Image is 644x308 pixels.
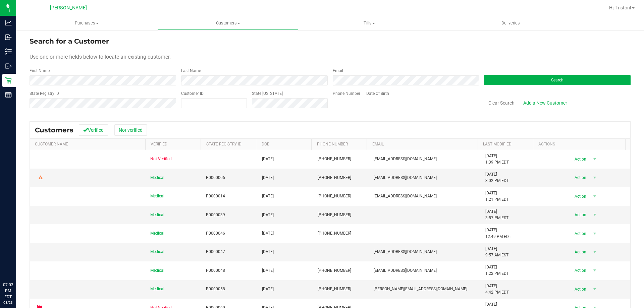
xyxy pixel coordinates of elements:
p: 07:03 PM EDT [3,282,13,300]
span: [EMAIL_ADDRESS][DOMAIN_NAME] [374,175,437,181]
a: Customers [157,16,299,30]
span: Customers [35,126,73,134]
span: [DATE] [262,193,274,199]
span: Hi, Triston! [609,5,631,10]
span: Medical [150,267,164,274]
span: [DATE] 1:39 PM EDT [485,153,509,166]
inline-svg: Analytics [5,19,12,26]
span: Customers [158,20,298,26]
span: [PERSON_NAME][EMAIL_ADDRESS][DOMAIN_NAME] [374,286,467,292]
span: [EMAIL_ADDRESS][DOMAIN_NAME] [374,267,437,274]
span: [EMAIL_ADDRESS][DOMAIN_NAME] [374,193,437,199]
span: [PHONE_NUMBER] [318,175,351,181]
span: P0000047 [206,249,225,255]
inline-svg: Retail [5,77,12,84]
a: DOB [262,142,269,146]
a: Last Modified [483,142,512,146]
span: Medical [150,230,164,237]
span: Purchases [16,20,157,26]
span: Search for a Customer [30,37,109,45]
span: [PHONE_NUMBER] [318,230,351,237]
span: Action [569,210,590,220]
span: Not Verified [150,156,172,162]
span: P0000058 [206,286,225,292]
span: select [590,210,599,220]
span: [DATE] [262,230,274,237]
label: Email [333,68,343,74]
button: Clear Search [484,97,519,109]
iframe: Resource center [7,254,27,274]
span: Tills [299,20,439,26]
span: [PHONE_NUMBER] [318,193,351,199]
span: [DATE] [262,175,274,181]
label: State [US_STATE] [252,90,283,97]
span: [DATE] 3:57 PM EST [485,208,508,221]
inline-svg: Inventory [5,48,12,55]
div: Warning - Level 2 [38,175,44,181]
span: [EMAIL_ADDRESS][DOMAIN_NAME] [374,249,437,255]
span: [DATE] 1:21 PM EDT [485,190,509,203]
span: [DATE] [262,249,274,255]
label: First Name [30,68,50,74]
span: select [590,173,599,182]
span: Action [569,192,590,201]
label: Last Name [181,68,201,74]
a: State Registry Id [206,142,241,146]
span: Medical [150,193,164,199]
span: Action [569,285,590,294]
span: P0000048 [206,267,225,274]
span: P0000006 [206,175,225,181]
a: Customer Name [35,142,68,146]
span: Search [551,78,563,82]
span: select [590,229,599,238]
span: [DATE] 12:49 PM EDT [485,227,511,240]
a: Tills [299,16,440,30]
span: [DATE] [262,286,274,292]
span: Medical [150,249,164,255]
a: Phone Number [317,142,348,146]
a: Deliveries [440,16,581,30]
label: Date Of Birth [366,90,389,97]
span: Action [569,229,590,238]
span: [DATE] 1:22 PM EDT [485,264,509,277]
span: Medical [150,286,164,292]
span: [PHONE_NUMBER] [318,286,351,292]
span: Action [569,247,590,257]
a: Purchases [16,16,157,30]
span: P0000039 [206,212,225,218]
span: Use one or more fields below to locate an existing customer. [30,54,171,60]
inline-svg: Outbound [5,63,12,69]
button: Not verified [114,124,147,136]
span: [PHONE_NUMBER] [318,267,351,274]
span: Action [569,266,590,275]
span: select [590,247,599,257]
a: Verified [151,142,167,146]
a: Email [372,142,384,146]
span: select [590,266,599,275]
span: [PERSON_NAME] [50,5,87,11]
span: [DATE] [262,267,274,274]
label: Phone Number [333,90,360,97]
span: Medical [150,175,164,181]
a: Add a New Customer [519,97,572,109]
span: select [590,155,599,164]
inline-svg: Inbound [5,34,12,41]
span: [PHONE_NUMBER] [318,156,351,162]
span: [DATE] [262,156,274,162]
span: Deliveries [492,20,529,26]
span: [DATE] 9:57 AM EST [485,246,508,258]
inline-svg: Reports [5,91,12,98]
span: Action [569,155,590,164]
button: Verified [79,124,108,136]
span: [EMAIL_ADDRESS][DOMAIN_NAME] [374,156,437,162]
label: Customer ID [181,90,204,97]
span: [DATE] [262,212,274,218]
span: select [590,285,599,294]
span: Action [569,173,590,182]
span: select [590,192,599,201]
label: State Registry ID [30,90,59,97]
span: P0000046 [206,230,225,237]
button: Search [484,75,631,85]
span: P0000014 [206,193,225,199]
div: Actions [538,142,623,146]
